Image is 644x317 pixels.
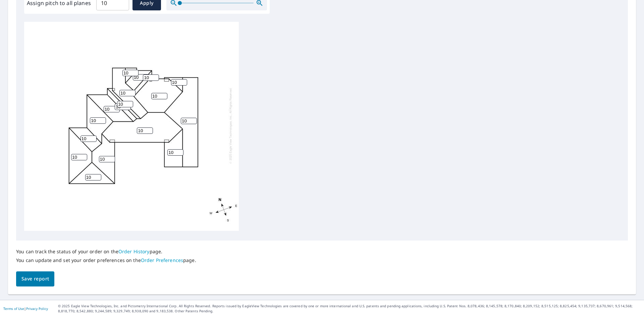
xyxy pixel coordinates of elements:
p: © 2025 Eagle View Technologies, Inc. and Pictometry International Corp. All Rights Reserved. Repo... [58,304,641,314]
p: | [3,307,48,311]
a: Privacy Policy [26,306,48,311]
p: You can track the status of your order on the page. [16,249,196,255]
a: Order Preferences [141,257,183,263]
span: Save report [21,275,49,283]
button: Save report [16,271,54,286]
a: Order History [118,248,150,255]
p: You can update and set your order preferences on the page. [16,257,196,263]
a: Terms of Use [3,306,24,311]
